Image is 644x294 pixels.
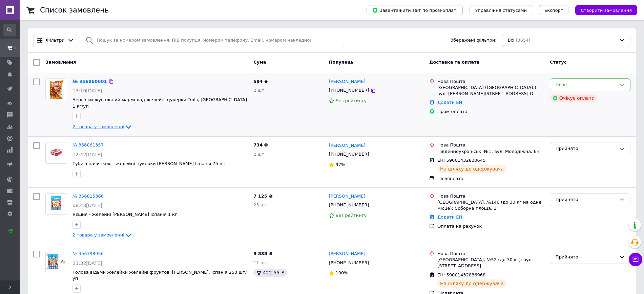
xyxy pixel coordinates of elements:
[437,165,506,173] div: На шляху до одержувача
[336,162,346,167] span: 97%
[329,60,354,65] span: Покупець
[48,194,64,214] img: Фото товару
[253,79,268,84] span: 594 ₴
[437,109,544,115] div: Пром-оплата
[72,97,247,109] a: Черв'яки жувальний мармелад желейні цукерки Trolli, [GEOGRAPHIC_DATA] 1 кг/уп
[45,60,76,65] span: Замовлення
[72,142,104,148] a: № 356861357
[72,88,102,93] span: 13:16[DATE]
[437,279,506,288] div: На шляху до одержувача
[508,37,515,44] span: Всі
[556,254,617,261] div: Прийнято
[336,213,367,218] span: Без рейтингу
[437,149,544,155] div: Південноукраїнськ, №1: вул. Молодіжна, 6-Г
[437,142,544,148] div: Нова Пошта
[329,152,369,157] span: [PHONE_NUMBER]
[367,5,463,15] button: Завантажити звіт по пром-оплаті
[437,214,462,220] a: Додати ЕН
[72,232,132,238] a: 2 товара у замовленні
[556,82,617,89] div: Нове
[437,176,544,182] div: Післяплата
[437,251,544,257] div: Нова Пошта
[556,145,617,152] div: Прийнято
[629,253,642,266] button: Чат з покупцем
[72,152,102,157] span: 12:42[DATE]
[253,251,272,256] span: 3 838 ₴
[451,37,497,44] span: Збережені фільтри:
[72,233,124,238] span: 2 товара у замовленні
[329,202,369,207] span: [PHONE_NUMBER]
[437,257,544,269] div: [GEOGRAPHIC_DATA], №52 (до 30 кг): вул. [STREET_ADDRESS]
[437,78,544,85] div: Нова Пошта
[45,193,67,215] a: Фото товару
[83,34,345,47] input: Пошук за номером замовлення, ПІБ покупця, номером телефону, Email, номером накладної
[253,60,266,65] span: Cума
[45,142,67,164] a: Фото товару
[544,8,563,13] span: Експорт
[539,5,569,15] button: Експорт
[581,8,632,13] span: Створити замовлення
[550,94,598,102] div: Очікує оплати
[72,194,104,199] a: № 356815366
[556,196,617,203] div: Прийнято
[253,152,266,157] span: 2 шт.
[253,260,268,265] span: 11 шт.
[72,212,177,217] a: Яєшня - желейні [PERSON_NAME] Іспанія 1 кг
[336,270,348,275] span: 100%
[329,78,366,85] a: [PERSON_NAME]
[437,158,485,163] span: ЕН: 59001432830645
[46,79,67,100] img: Фото товару
[253,269,287,277] div: 422.55 ₴
[45,78,67,100] a: Фото товару
[329,260,369,265] span: [PHONE_NUMBER]
[429,60,479,65] span: Доставка та оплата
[437,100,462,105] a: Додати ЕН
[329,142,366,149] a: [PERSON_NAME]
[329,88,369,93] span: [PHONE_NUMBER]
[46,251,67,272] img: Фото товару
[437,199,544,211] div: [GEOGRAPHIC_DATA], №146 (до 30 кг на одне місце): Соборна площа, 1
[72,161,226,166] a: Губи з начинкою - желейні цукерки [PERSON_NAME] Іспанія 75 шт
[253,202,268,207] span: 25 шт.
[48,142,64,163] img: Фото товару
[372,7,457,13] span: Завантажити звіт по пром-оплаті
[437,193,544,199] div: Нова Пошта
[72,203,102,208] span: 08:43[DATE]
[46,37,65,44] span: Фільтри
[72,124,124,129] span: 2 товара у замовленні
[516,38,530,43] span: (3654)
[470,5,532,15] button: Управління статусами
[329,251,366,257] a: [PERSON_NAME]
[336,98,367,103] span: Без рейтингу
[72,270,247,281] a: Голова відьми желейки желейні фруктові [PERSON_NAME], Іспанія 250 шт/уп
[40,6,109,14] h1: Список замовлень
[253,88,266,93] span: 2 шт.
[329,193,366,200] a: [PERSON_NAME]
[568,7,637,13] a: Створити замовлення
[72,79,107,84] a: № 356868601
[253,194,272,199] span: 7 125 ₴
[72,124,132,129] a: 2 товара у замовленні
[437,85,544,97] div: [GEOGRAPHIC_DATA] ([GEOGRAPHIC_DATA].), вул. [PERSON_NAME][STREET_ADDRESS] О
[437,272,485,277] span: ЕН: 59001432836968
[575,5,637,15] button: Створити замовлення
[72,251,104,256] a: № 356798956
[253,142,268,148] span: 734 ₴
[550,60,567,65] span: Статус
[437,223,544,229] div: Оплата на рахунок
[72,261,102,266] span: 23:32[DATE]
[45,251,67,272] a: Фото товару
[475,8,527,13] span: Управління статусами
